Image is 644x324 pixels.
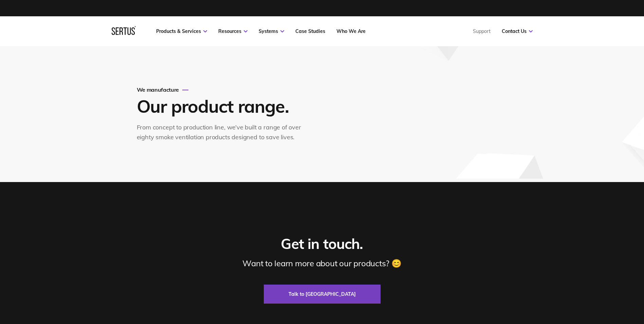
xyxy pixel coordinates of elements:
[218,28,247,34] a: Resources
[473,28,491,34] a: Support
[259,28,284,34] a: Systems
[281,235,363,253] div: Get in touch.
[137,95,307,117] h1: Our product range.
[242,258,401,268] div: Want to learn more about our products? 😊
[336,28,366,34] a: Who We Are
[137,86,308,93] div: We manufacture
[264,285,381,304] a: Talk to [GEOGRAPHIC_DATA]
[502,28,533,34] a: Contact Us
[156,28,207,34] a: Products & Services
[295,28,325,34] a: Case Studies
[137,123,308,142] div: From concept to production line, we’ve built a range of over eighty smoke ventilation products de...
